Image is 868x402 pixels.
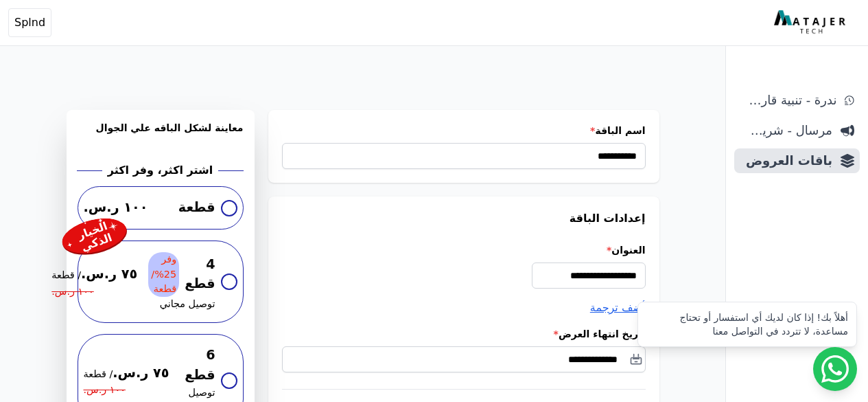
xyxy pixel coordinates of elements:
[108,162,213,179] h2: اشتر اكثر، وفر اكثر
[178,198,215,218] span: قطعة
[84,368,113,379] bdi: / قطعة
[590,300,646,316] button: أضف ترجمة
[740,121,832,140] span: مرسال - شريط دعاية
[51,284,93,300] span: ١٠٠ ر.س.
[73,219,115,254] div: الخيار الذكي
[282,124,646,137] label: اسم الباقة
[282,210,646,227] h3: إعدادات الباقة
[282,243,646,257] label: العنوان
[590,301,646,314] span: أضف ترجمة
[8,8,51,37] button: Splnd
[84,198,148,218] span: ١٠٠ ر.س.
[84,364,169,383] span: ٧٥ ر.س.
[160,297,215,312] span: توصيل مجاني
[740,91,836,110] span: ندرة - تنبية قارب علي النفاذ
[51,269,81,280] bdi: / قطعة
[740,151,832,170] span: باقات العروض
[148,252,179,297] span: وفر 25%/قطعة
[51,265,137,284] span: ٧٥ ر.س.
[78,121,244,151] h3: معاينة لشكل الباقه علي الجوال
[646,311,848,338] div: أهلاً بك! إذا كان لديك أي استفسار أو تحتاج مساعدة، لا تتردد في التواصل معنا
[185,255,215,295] span: 4 قطع
[14,14,45,31] span: Splnd
[84,383,126,398] span: ١٠٠ ر.س.
[180,346,215,386] span: 6 قطع
[774,10,849,35] img: MatajerTech Logo
[282,327,646,341] label: تاريخ انتهاء العرض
